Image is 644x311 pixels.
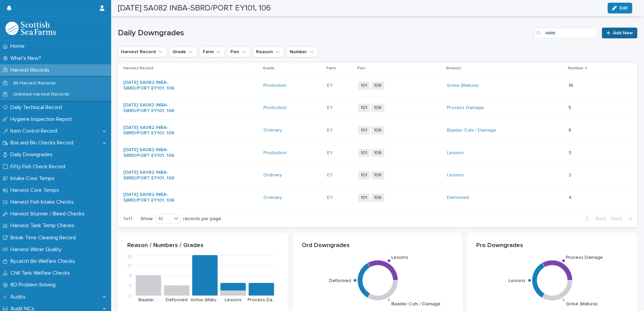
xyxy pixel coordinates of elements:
button: Back [580,216,609,222]
p: 5 [569,104,573,111]
button: Farm [200,46,225,57]
text: Lesions [225,298,241,302]
p: Ord Downgrades [302,242,453,249]
text: Grilse (Mature) [566,302,597,306]
p: What's New? [8,55,46,62]
text: Process Da… [248,298,276,302]
a: Ordinary [263,128,282,133]
p: Audits [8,294,31,300]
p: Harvest Tank Temp Checks [8,222,80,229]
p: records per page [183,216,221,222]
a: EY [327,172,333,178]
text: Grilse (Matu… [191,298,219,302]
a: Ordinary [263,172,282,178]
text: Baader … [138,298,159,302]
p: Home [8,43,30,49]
a: Production [263,150,287,156]
tspan: 12 [127,263,132,268]
p: Harvest Core Temps [8,187,64,194]
span: 106 [371,171,384,179]
span: Next [611,216,626,221]
a: Add New [602,28,637,38]
span: 106 [371,194,384,202]
tr: [DATE] SA082 INBA-SBRD/PORT EY101, 106 Ordinary EY 101106Baader Cuts / Damage 88 [118,119,637,142]
a: [DATE] SA082 INBA-SBRD/PORT EY101, 106 [123,192,180,203]
text: Lesions [508,278,525,283]
span: 101 [358,194,370,202]
p: 1 of 1 [118,211,138,227]
p: Reason [446,65,461,72]
span: 101 [358,104,370,112]
div: 10 [156,215,172,222]
p: Fifty Fish Check Record [8,164,71,170]
button: Edit [608,3,632,13]
a: [DATE] SA082 INBA-SBRD/PORT EY101, 106 [123,170,180,181]
tr: [DATE] SA082 INBA-SBRD/PORT EY101, 106 Ordinary EY 101106Lesions 22 [118,164,637,186]
a: EY [327,83,333,89]
p: 16 [569,81,575,89]
span: 101 [358,126,370,135]
button: Pen [227,46,250,57]
text: Deformed [166,298,188,302]
text: Deformed [329,278,351,283]
span: Add New [613,31,633,35]
button: Next [609,216,637,222]
p: 8D Problem Solving [8,282,61,288]
tspan: 0 [129,293,132,298]
p: Unlinked Harvest Records [8,92,75,97]
a: [DATE] SA082 INBA-SBRD/PORT EY101, 106 [123,102,180,114]
a: [DATE] SA082 INBA-SBRD/PORT EY101, 106 [123,125,180,136]
a: Lesions [447,150,464,156]
text: Lesions [391,255,408,260]
p: Daily Downgrades [8,151,58,158]
span: 101 [358,81,370,90]
p: Intake Core Temps [8,175,60,182]
p: Break Time Cleaning Record [8,235,81,241]
span: 106 [371,104,384,112]
p: Daily Technical Record [8,104,67,111]
p: Harvest Stunner / Bleed Checks [8,211,90,217]
p: Harvest Record [123,65,153,72]
a: EY [327,105,333,111]
a: Process Damage [447,105,484,111]
a: Lesions [447,172,464,178]
p: Grade [263,65,275,72]
button: Reason [253,46,284,57]
a: [DATE] SA082 INBA-SBRD/PORT EY101, 106 [123,80,180,91]
a: Ordinary [263,195,282,201]
p: Hygiene Inspection Report [8,116,77,123]
span: 106 [371,81,384,90]
p: Pro Downgrades [476,242,628,249]
tspan: 4 [129,283,132,288]
tspan: 16 [127,254,132,259]
a: EY [327,128,333,133]
a: Production [263,83,287,89]
button: Harvest Record [118,46,167,57]
p: Harvest Fish Intake Checks [8,199,79,205]
p: Number [568,65,583,72]
span: Edit [619,6,628,10]
span: 101 [358,171,370,179]
span: Back [591,216,606,221]
a: Production [263,105,287,111]
p: Item Control Record [8,128,63,134]
img: mMrefqRFQpe26GRNOUkG [5,22,56,35]
p: 3 [569,149,573,156]
p: Box and Bin Checks Record [8,140,79,146]
button: Number [287,46,318,57]
h1: Daily Downgrades [118,28,531,38]
span: 101 [358,149,370,157]
p: 4 [569,194,573,201]
a: EY [327,150,333,156]
tr: [DATE] SA082 INBA-SBRD/PORT EY101, 106 Production EY 101106Grilse (Mature) 1616 [118,74,637,97]
button: Grade [169,46,197,57]
a: Baader Cuts / Damage [447,128,496,133]
text: Process Damage [566,255,603,260]
tr: [DATE] SA082 INBA-SBRD/PORT EY101, 106 Production EY 101106Lesions 33 [118,142,637,164]
span: 106 [371,149,384,157]
tr: [DATE] SA082 INBA-SBRD/PORT EY101, 106 Production EY 101106Process Damage 55 [118,97,637,119]
input: Search [534,28,598,38]
text: Baader Cuts / Damage [391,302,440,306]
p: Show [140,216,153,222]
